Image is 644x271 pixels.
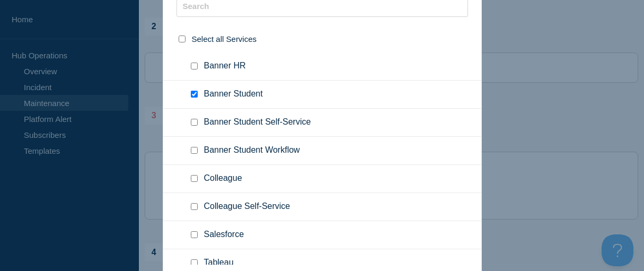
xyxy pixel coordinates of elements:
[179,36,186,42] input: select all checkbox
[191,175,198,182] input: Colleague checkbox
[204,230,244,240] span: Salesforce
[191,147,198,154] input: Banner Student Workflow checkbox
[204,61,246,72] span: Banner HR
[191,119,198,126] input: Banner Student Self-Service checkbox
[191,63,198,69] input: Banner HR checkbox
[191,259,198,266] input: Tableau checkbox
[204,173,242,184] span: Colleague
[204,145,300,156] span: Banner Student Workflow
[204,258,234,268] span: Tableau
[204,117,311,128] span: Banner Student Self-Service
[191,231,198,238] input: Salesforce checkbox
[204,89,263,100] span: Banner Student
[191,203,198,210] input: Colleague Self-Service checkbox
[192,34,257,43] span: Select all Services
[191,91,198,98] input: Banner Student checkbox
[204,202,290,212] span: Colleague Self-Service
